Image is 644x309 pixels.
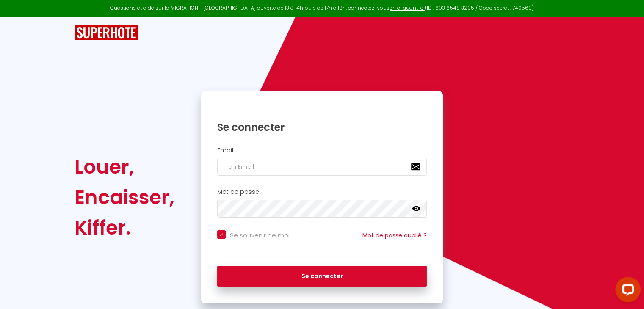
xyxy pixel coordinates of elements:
h2: Email [217,147,427,154]
img: SuperHote logo [75,25,138,41]
a: Mot de passe oublié ? [362,231,427,240]
iframe: LiveChat chat widget [608,273,644,309]
input: Ton Email [217,158,427,176]
h1: Se connecter [217,121,427,134]
h2: Mot de passe [217,188,427,196]
div: Encaisser, [75,182,174,212]
button: Se connecter [217,266,427,287]
a: en cliquant ici [390,4,425,11]
div: Louer, [75,152,174,182]
div: Kiffer. [75,212,174,243]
